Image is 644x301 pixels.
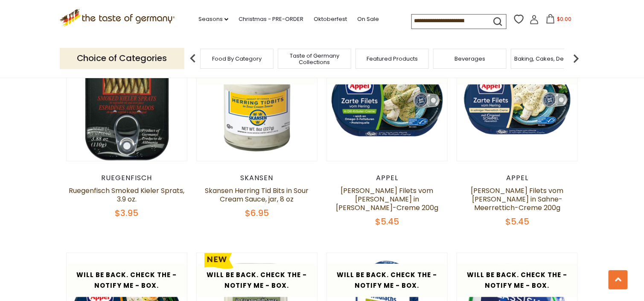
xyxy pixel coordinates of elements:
[326,174,448,182] div: Appel
[336,186,438,213] a: [PERSON_NAME] Filets vom [PERSON_NAME] in [PERSON_NAME]-Creme 200g
[515,56,581,62] a: Baking, Cakes, Desserts
[457,174,578,182] div: Appel
[471,186,564,213] a: [PERSON_NAME] Filets vom [PERSON_NAME] in Sahne-Meerrettich-Creme 200g
[212,56,262,62] a: Food By Category
[205,186,309,204] a: Skansen Herring Tid Bits in Sour Cream Sauce, jar, 8 oz
[357,15,379,24] a: On Sale
[314,15,347,24] a: Oktoberfest
[367,56,418,62] a: Featured Products
[455,56,485,62] a: Beverages
[557,15,571,23] span: $0.00
[184,50,201,67] img: previous arrow
[568,50,585,67] img: next arrow
[69,186,184,204] a: Ruegenfisch Smoked Kieler Sprats, 3.9 oz.
[66,174,188,182] div: Ruegenfisch
[239,15,303,24] a: Christmas - PRE-ORDER
[245,207,269,219] span: $6.95
[505,216,529,228] span: $5.45
[375,216,399,228] span: $5.45
[280,53,349,65] a: Taste of Germany Collections
[198,15,228,24] a: Seasons
[541,14,577,27] button: $0.00
[60,48,184,69] p: Choice of Categories
[115,207,138,219] span: $3.95
[196,174,318,182] div: Skansen
[327,41,448,161] img: Appel Zarte Filets vom Hering in Dill-Krauter-Creme 200g
[197,41,318,161] img: Skansen Herring Tid Bits in Sour Cream Sauce, jar, 8 oz
[457,41,578,161] img: Appel Zarte Filets vom Hering in Sahne-Meerrettich-Creme 200g
[67,41,187,161] img: Ruegenfisch Smoked Kieler Sprats, 3.9 oz.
